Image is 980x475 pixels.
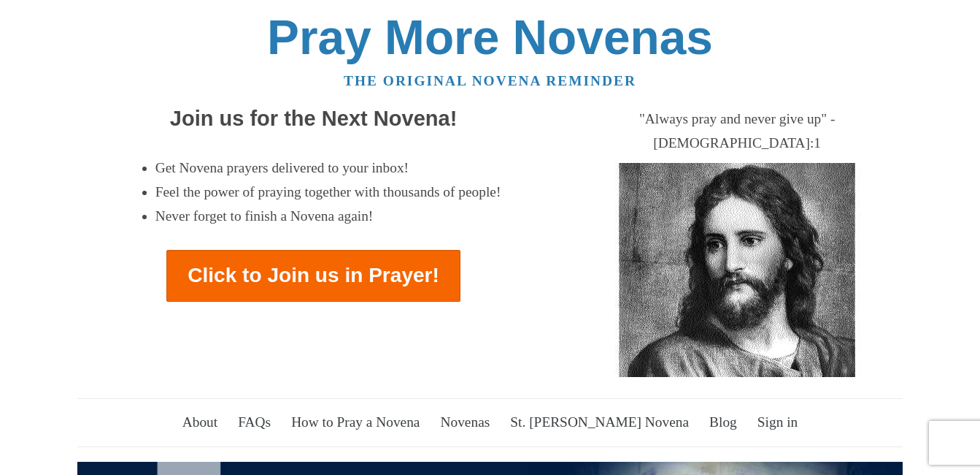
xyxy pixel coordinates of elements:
[701,402,745,443] a: Blog
[571,107,903,156] div: "Always pray and never give up" - [DEMOGRAPHIC_DATA]:1
[344,73,636,88] a: The original novena reminder
[598,163,876,377] img: Jesus
[230,402,279,443] a: FAQs
[174,402,226,443] a: About
[166,250,460,302] a: Click to Join us in Prayer!
[432,402,498,443] a: Novenas
[283,402,429,443] a: How to Pray a Novena
[502,402,698,443] a: St. [PERSON_NAME] Novena
[77,107,549,131] h2: Join us for the Next Novena!
[155,205,501,229] li: Never forget to finish a Novena again!
[267,10,713,64] a: Pray More Novenas
[155,180,501,205] li: Feel the power of praying together with thousands of people!
[155,156,501,180] li: Get Novena prayers delivered to your inbox!
[749,402,806,443] a: Sign in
